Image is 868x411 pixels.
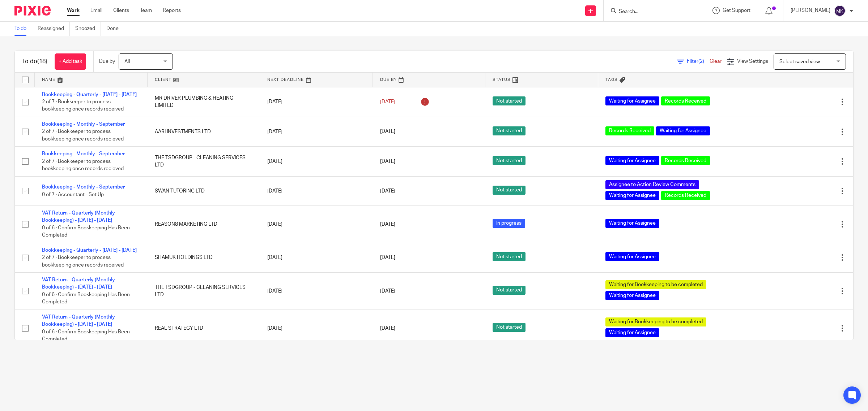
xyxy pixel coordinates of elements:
[67,7,80,14] a: Work
[42,211,115,223] a: VAT Return - Quarterly (Monthly Bookkeeping) - [DATE] - [DATE]
[42,129,124,142] span: 2 of 7 · Bookkeeper to process bookkeeping once records recieved
[380,189,395,194] span: [DATE]
[42,292,130,305] span: 0 of 6 · Confirm Bookkeeping Has Been Completed
[260,243,373,272] td: [DATE]
[38,22,70,36] a: Reassigned
[113,7,129,14] a: Clients
[605,291,659,300] span: Waiting for Assignee
[106,22,124,36] a: Done
[723,8,750,13] span: Get Support
[99,58,115,65] p: Due by
[90,7,102,14] a: Email
[42,185,125,190] a: Bookkeeping - Monthly - September
[260,176,373,205] td: [DATE]
[737,59,768,64] span: View Settings
[260,310,373,347] td: [DATE]
[42,151,125,156] a: Bookkeeping - Monthly - September
[698,59,704,64] span: (2)
[42,92,137,97] a: Bookkeeping - Quarterly - [DATE] - [DATE]
[14,6,51,16] img: Pixie
[605,180,699,189] span: Assignee to Action Review Comments
[605,219,659,228] span: Waiting for Assignee
[42,315,115,327] a: VAT Return - Quarterly (Monthly Bookkeeping) - [DATE] - [DATE]
[661,191,710,200] span: Records Received
[661,156,710,165] span: Records Received
[148,243,260,272] td: SHAMUK HOLDINGS LTD
[260,273,373,310] td: [DATE]
[148,117,260,146] td: AARI INVESTMENTS LTD
[605,156,659,165] span: Waiting for Assignee
[148,147,260,176] td: THE TSDGROUP - CLEANING SERVICES LTD
[148,273,260,310] td: THE TSDGROUP - CLEANING SERVICES LTD
[163,7,181,14] a: Reports
[260,117,373,146] td: [DATE]
[75,22,101,36] a: Snoozed
[148,310,260,347] td: REAL STRATEGY LTD
[42,329,130,342] span: 0 of 6 · Confirm Bookkeeping Has Been Completed
[42,277,115,290] a: VAT Return - Quarterly (Monthly Bookkeeping) - [DATE] - [DATE]
[493,323,526,332] span: Not started
[42,255,124,268] span: 2 of 7 · Bookkeeper to process bookkeeping once records received
[380,129,395,134] span: [DATE]
[605,96,659,105] span: Waiting for Assignee
[493,252,526,261] span: Not started
[42,192,104,197] span: 0 of 7 · Accountant - Set Up
[618,9,683,15] input: Search
[380,326,395,331] span: [DATE]
[493,156,526,165] span: Not started
[791,7,830,14] p: [PERSON_NAME]
[124,59,130,64] span: All
[605,280,706,289] span: Waiting for Bookkeeping to be completed
[605,126,654,135] span: Records Received
[493,286,526,295] span: Not started
[148,205,260,243] td: REASON8 MARKETING LTD
[380,222,395,227] span: [DATE]
[380,159,395,164] span: [DATE]
[42,99,124,112] span: 2 of 7 · Bookkeeper to process bookkeeping once records received
[656,126,710,135] span: Waiting for Assignee
[260,87,373,117] td: [DATE]
[37,59,47,64] span: (18)
[661,96,710,105] span: Records Received
[605,252,659,261] span: Waiting for Assignee
[260,205,373,243] td: [DATE]
[42,225,130,238] span: 0 of 6 · Confirm Bookkeeping Has Been Completed
[140,7,152,14] a: Team
[687,59,710,64] span: Filter
[380,255,395,260] span: [DATE]
[42,159,124,172] span: 2 of 7 · Bookkeeper to process bookkeeping once records recieved
[605,78,618,82] span: Tags
[14,22,32,36] a: To do
[42,122,125,127] a: Bookkeeping - Monthly - September
[605,191,659,200] span: Waiting for Assignee
[22,58,47,65] h1: To do
[260,147,373,176] td: [DATE]
[55,53,86,70] a: + Add task
[779,59,820,64] span: Select saved view
[148,87,260,117] td: MR DRIVER PLUMBING & HEATING LIMITED
[380,99,395,104] span: [DATE]
[493,96,526,105] span: Not started
[148,176,260,205] td: SWAN TUTORING LTD
[493,186,526,195] span: Not started
[493,126,526,135] span: Not started
[605,317,706,326] span: Waiting for Bookkeeping to be completed
[605,328,659,337] span: Waiting for Assignee
[834,5,846,17] img: svg%3E
[710,59,722,64] a: Clear
[42,248,137,253] a: Bookkeeping - Quarterly - [DATE] - [DATE]
[380,289,395,294] span: [DATE]
[493,219,525,228] span: In progress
